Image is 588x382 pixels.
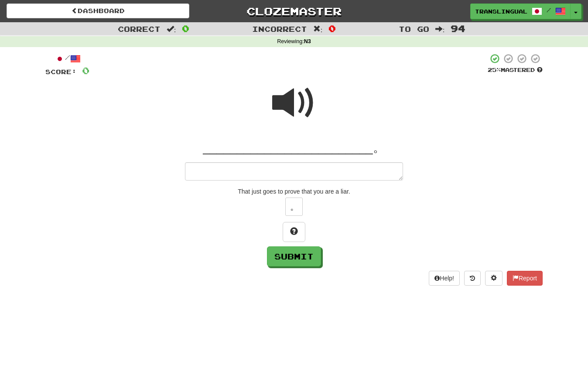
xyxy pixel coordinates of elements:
span: : [167,25,176,33]
span: : [313,25,323,33]
button: Report [507,271,543,286]
div: Mastered [488,66,543,74]
button: Hint! [283,222,305,242]
span: : [435,25,445,33]
div: That just goes to prove that you are a liar. [45,187,543,196]
button: Round history (alt+y) [464,271,481,286]
div: _________________________。 [45,140,543,156]
span: 25 % [488,66,501,73]
a: Clozemaster [202,3,385,19]
button: Submit [267,246,321,266]
span: 0 [328,23,336,34]
span: Correct [118,24,161,33]
strong: N3 [304,38,311,44]
span: 0 [182,23,189,34]
span: 94 [451,23,465,34]
span: Score: [45,68,77,75]
button: 。 [285,198,303,216]
button: Help! [429,271,460,286]
span: / [547,7,551,13]
a: Translingual / [470,3,571,19]
span: 0 [82,65,89,76]
span: Translingual [475,7,527,15]
span: To go [399,24,429,33]
a: Dashboard [7,3,189,18]
div: / [45,53,89,64]
span: Incorrect [252,24,307,33]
